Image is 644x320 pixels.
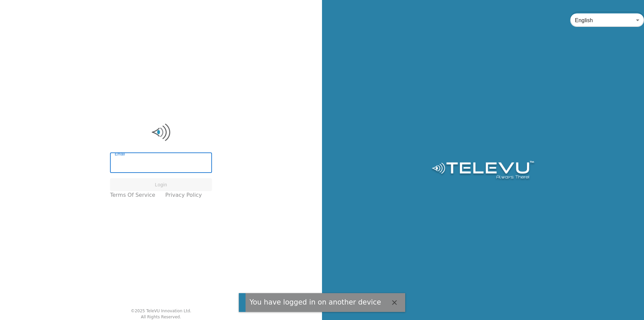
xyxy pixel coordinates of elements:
[110,122,212,142] img: Logo
[165,191,202,199] a: Privacy Policy
[110,191,155,199] a: Terms of Service
[141,314,181,320] div: All Rights Reserved.
[131,308,192,314] div: © 2025 TeleVU Innovation Ltd.
[570,11,644,30] div: English
[431,161,535,181] img: Logo
[250,297,381,308] div: You have logged in on another device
